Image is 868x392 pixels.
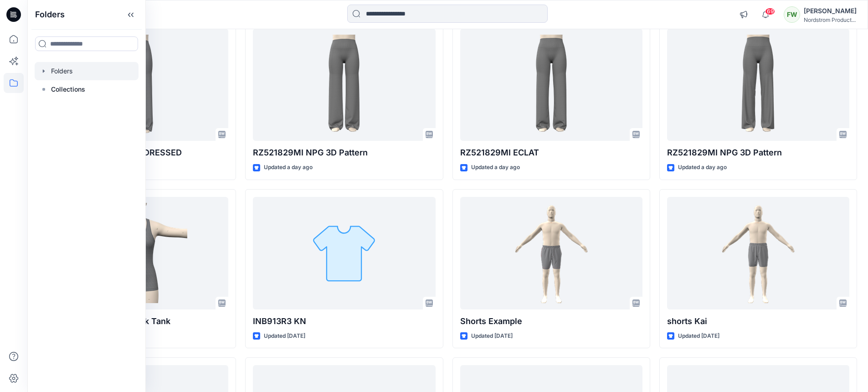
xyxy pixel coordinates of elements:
[471,331,513,341] p: Updated [DATE]
[765,8,775,15] span: 69
[460,315,642,328] p: Shorts Example
[51,84,85,95] p: Collections
[678,331,719,341] p: Updated [DATE]
[253,315,435,328] p: INB913R3 KN
[264,163,313,172] p: Updated a day ago
[253,29,435,141] a: RZ521829MI NPG 3D Pattern
[253,197,435,309] a: INB913R3 KN
[471,163,520,172] p: Updated a day ago
[804,16,857,23] div: Nordstrom Product...
[460,29,642,141] a: RZ521829MI ECLAT
[667,197,849,309] a: shorts Kai
[678,163,727,172] p: Updated a day ago
[460,197,642,309] a: Shorts Example
[667,146,849,159] p: RZ521829MI NPG 3D Pattern
[667,29,849,141] a: RZ521829MI NPG 3D Pattern
[264,331,305,341] p: Updated [DATE]
[784,6,800,23] div: FW
[804,5,857,16] div: [PERSON_NAME]
[460,146,642,159] p: RZ521829MI ECLAT
[667,315,849,328] p: shorts Kai
[253,146,435,159] p: RZ521829MI NPG 3D Pattern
